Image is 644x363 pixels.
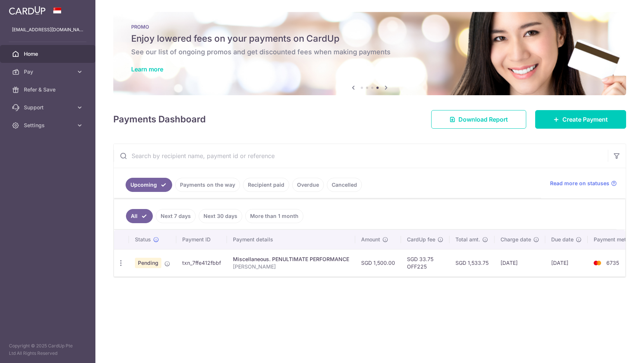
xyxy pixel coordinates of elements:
a: Next 7 days [156,209,196,223]
span: Support [24,104,73,111]
th: Payment details [227,230,355,249]
img: CardUp [9,6,45,15]
td: [DATE] [545,249,588,276]
td: SGD 1,500.00 [355,249,401,276]
td: SGD 1,533.75 [449,249,495,276]
p: [EMAIL_ADDRESS][DOMAIN_NAME] [12,26,83,33]
span: Create Payment [562,115,608,124]
p: PROMO [131,24,608,30]
span: Refer & Save [24,86,73,93]
span: Due date [551,236,574,243]
span: Pending [135,258,161,268]
a: Recipient paid [243,178,289,192]
span: Settings [24,122,73,129]
img: Bank Card [590,258,605,267]
h6: See our list of ongoing promos and get discounted fees when making payments [131,48,608,57]
a: More than 1 month [245,209,303,223]
span: 6735 [606,260,619,266]
a: Learn more [131,65,163,73]
span: CardUp fee [407,236,435,243]
span: Read more on statuses [550,180,609,187]
p: [PERSON_NAME] [233,263,349,270]
th: Payment ID [176,230,227,249]
a: Create Payment [535,110,626,129]
a: Payments on the way [175,178,240,192]
td: txn_7ffe412fbbf [176,249,227,276]
span: Amount [361,236,380,243]
h4: Payments Dashboard [113,113,206,126]
span: Total amt. [455,236,480,243]
a: Cancelled [327,178,362,192]
span: Status [135,236,151,243]
td: [DATE] [495,249,545,276]
a: Download Report [431,110,526,129]
a: Upcoming [126,178,172,192]
td: SGD 33.75 OFF225 [401,249,449,276]
iframe: Opens a widget where you can find more information [596,341,637,359]
img: Latest Promos banner [113,12,626,95]
a: Next 30 days [199,209,242,223]
a: Read more on statuses [550,180,617,187]
input: Search by recipient name, payment id or reference [114,144,608,168]
span: Charge date [501,236,531,243]
h5: Enjoy lowered fees on your payments on CardUp [131,33,608,45]
div: Miscellaneous. PENULTIMATE PERFORMANCE [233,256,349,263]
span: Home [24,50,73,58]
span: Download Report [458,115,508,124]
a: Overdue [292,178,324,192]
span: Pay [24,68,73,76]
a: All [126,209,153,223]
